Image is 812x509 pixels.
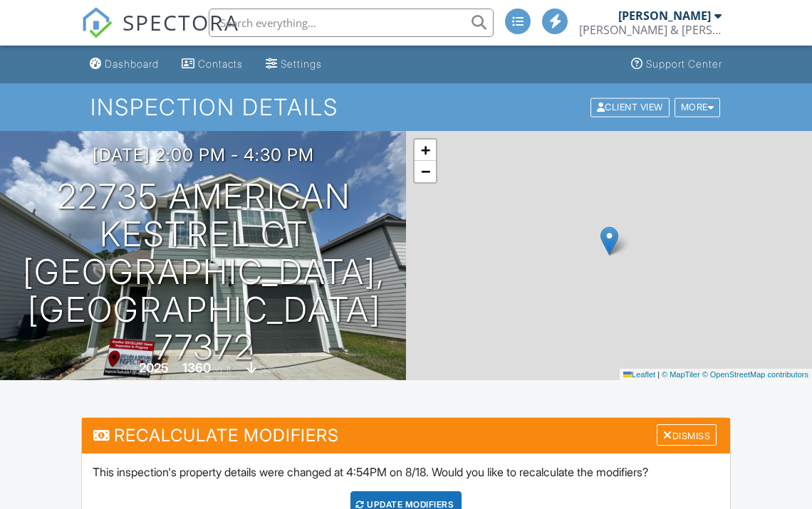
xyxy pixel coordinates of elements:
span: Built [121,364,137,374]
a: Dashboard [84,51,165,78]
span: sq. ft. [213,364,233,374]
input: Search everything... [209,9,494,37]
div: 1360 [182,360,211,375]
a: Leaflet [623,370,655,379]
a: Settings [260,51,328,78]
div: Client View [590,98,670,117]
a: Zoom out [415,161,436,182]
div: More [675,98,721,117]
a: Contacts [176,51,249,78]
div: 2025 [139,360,169,375]
a: Zoom in [415,140,436,161]
h3: [DATE] 2:00 pm - 4:30 pm [93,145,314,164]
div: [PERSON_NAME] [618,9,711,23]
div: Settings [281,58,322,70]
a: © MapTiler [662,370,700,379]
h1: 22735 American Kestrel Ct [GEOGRAPHIC_DATA], [GEOGRAPHIC_DATA] 77372 [23,178,385,366]
a: © OpenStreetMap contributors [702,370,808,379]
div: Dashboard [105,58,159,70]
span: slab [259,364,274,374]
div: Contacts [198,58,243,70]
span: | [657,370,660,379]
h3: Recalculate Modifiers [82,418,730,453]
h1: Inspection Details [90,95,722,120]
div: Support Center [646,58,722,70]
img: The Best Home Inspection Software - Spectora [81,7,113,38]
div: Dismiss [657,424,717,446]
a: Support Center [625,51,728,78]
img: Marker [600,226,618,256]
span: + [421,141,430,159]
span: SPECTORA [123,7,239,37]
div: Bryan & Bryan Inspections [579,23,722,37]
a: Client View [589,101,673,112]
a: SPECTORA [81,19,239,49]
span: − [421,162,430,180]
